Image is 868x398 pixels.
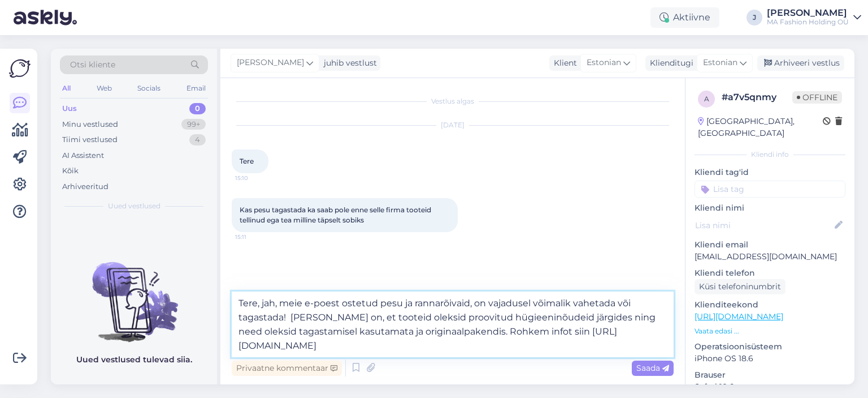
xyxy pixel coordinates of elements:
span: Kas pesu tagastada ka saab pole enne selle firma tooteid tellinud ega tea milline täpselt sobiks [240,206,433,224]
span: 15:10 [235,174,277,182]
p: Safari 18.6 [695,381,845,393]
div: J [747,10,762,25]
div: [DATE] [232,120,674,130]
p: Operatsioonisüsteem [695,341,845,353]
span: a [704,95,709,103]
span: Otsi kliente [70,59,115,71]
input: Lisa tag [695,181,845,198]
div: Arhiveeri vestlus [757,55,844,71]
span: [PERSON_NAME] [237,57,304,69]
div: 99+ [181,119,206,130]
textarea: Tere, jah, meie e-poest ostetud pesu ja rannarõivaid, on vajadusel võimalik vahetada või tagastad... [232,292,674,357]
div: Klient [549,57,577,69]
span: Estonian [703,57,737,69]
p: Kliendi telefon [695,267,845,279]
div: Kliendi info [695,149,845,160]
span: Saada [636,363,669,373]
div: 4 [189,134,206,145]
p: Klienditeekond [695,299,845,311]
div: Arhiveeritud [62,181,108,192]
p: Kliendi email [695,239,845,251]
span: 15:11 [235,233,277,241]
input: Lisa nimi [695,219,832,232]
p: Brauser [695,369,845,381]
div: Kõik [62,165,79,177]
div: Minu vestlused [62,119,118,130]
span: Uued vestlused [108,201,160,211]
img: No chats [51,242,217,344]
div: All [60,81,73,96]
div: Socials [135,81,163,96]
div: [GEOGRAPHIC_DATA], [GEOGRAPHIC_DATA] [698,115,823,139]
p: Kliendi nimi [695,202,845,214]
div: Küsi telefoninumbrit [695,279,785,294]
span: Estonian [587,57,621,69]
p: iPhone OS 18.6 [695,353,845,365]
p: [EMAIL_ADDRESS][DOMAIN_NAME] [695,251,845,263]
div: juhib vestlust [319,57,377,69]
p: Kliendi tag'id [695,166,845,178]
div: MA Fashion Holding OÜ [767,18,849,27]
div: Tiimi vestlused [62,134,118,145]
span: Tere [240,157,254,165]
div: 0 [189,103,206,114]
div: Privaatne kommentaar [232,361,342,376]
p: Vaata edasi ... [695,326,845,336]
div: [PERSON_NAME] [767,8,849,18]
a: [PERSON_NAME]MA Fashion Holding OÜ [767,8,861,27]
div: Web [94,81,114,96]
div: Klienditugi [645,57,693,69]
div: # a7v5qnmy [722,91,792,104]
img: Askly Logo [9,58,31,79]
div: Aktiivne [650,7,719,28]
div: Email [184,81,208,96]
span: Offline [792,91,842,104]
div: Vestlus algas [232,96,674,106]
p: Uued vestlused tulevad siia. [76,354,192,366]
div: AI Assistent [62,150,104,161]
a: [URL][DOMAIN_NAME] [695,311,783,322]
div: Uus [62,103,77,114]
